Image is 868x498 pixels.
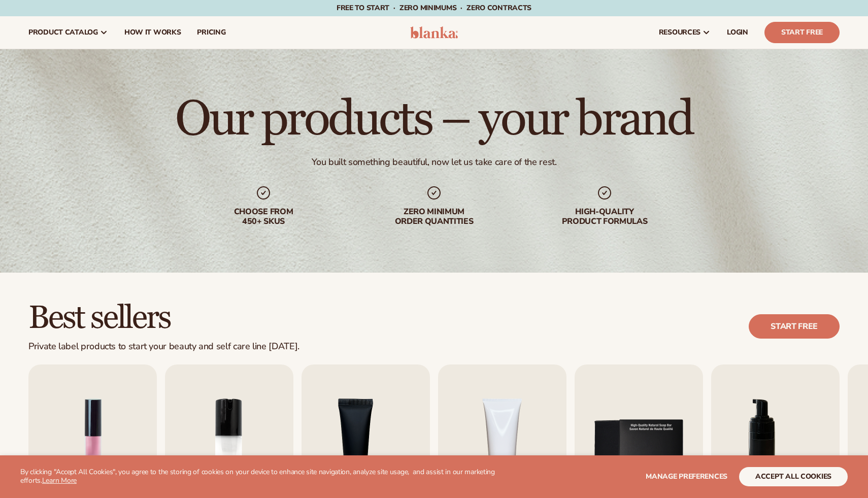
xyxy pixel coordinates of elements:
[764,22,840,43] a: Start Free
[540,207,670,226] div: High-quality product formulas
[28,301,299,335] h2: Best sellers
[189,16,233,49] a: pricing
[116,16,189,49] a: How It Works
[28,341,299,352] div: Private label products to start your beauty and self care line [DATE].
[175,95,692,144] h1: Our products – your brand
[28,28,98,37] span: product catalog
[410,26,458,39] img: logo
[369,207,499,226] div: Zero minimum order quantities
[124,28,181,37] span: How It Works
[749,314,840,339] a: Start free
[20,468,512,485] p: By clicking "Accept All Cookies", you agree to the storing of cookies on your device to enhance s...
[719,16,756,49] a: LOGIN
[198,207,328,226] div: Choose from 450+ Skus
[727,28,748,37] span: LOGIN
[337,3,531,13] span: Free to start · ZERO minimums · ZERO contracts
[197,28,225,37] span: pricing
[646,467,727,486] button: Manage preferences
[651,16,719,49] a: resources
[646,472,727,481] span: Manage preferences
[659,28,700,37] span: resources
[739,467,848,486] button: accept all cookies
[42,476,77,485] a: Learn More
[20,16,116,49] a: product catalog
[312,156,557,168] div: You built something beautiful, now let us take care of the rest.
